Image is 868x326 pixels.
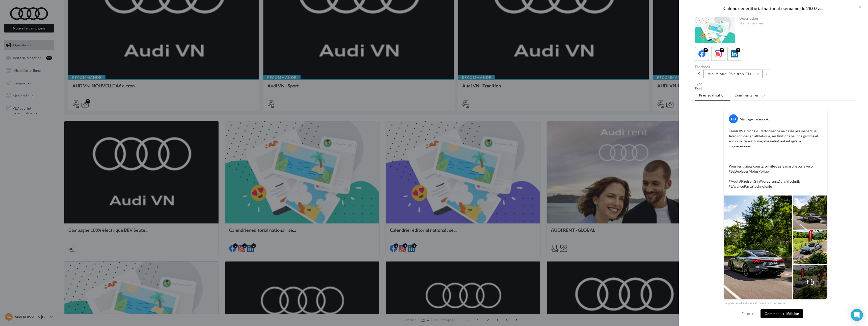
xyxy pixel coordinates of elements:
div: Type [695,82,856,86]
div: FB [729,114,738,123]
div: +5 [805,276,815,287]
div: Facebook [695,65,773,69]
div: Description [739,17,852,20]
span: Calendrier éditorial national : semaine du 28.07 a... [723,6,823,11]
div: 2 [703,48,708,52]
button: Album Audi RS e-tron GT (e-tron GT attack plan) [703,70,763,78]
div: Open Intercom Messenger [851,309,863,321]
div: La prévisualisation est non-contractuelle [723,299,827,306]
div: 2 [720,48,724,52]
div: Ma page Facebook [740,117,769,122]
div: Post [695,86,856,91]
button: Fermer [740,311,756,317]
span: Commentaires [735,93,759,98]
button: Commencer l'édition [761,309,803,318]
p: L’Audi RS e-tron GT Performance ne passe pas inaperçue. Avec son design athlétique, ses finitions... [729,128,822,189]
span: (0) [761,93,765,97]
div: Non renseignée [739,21,852,26]
div: 2 [736,48,740,52]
